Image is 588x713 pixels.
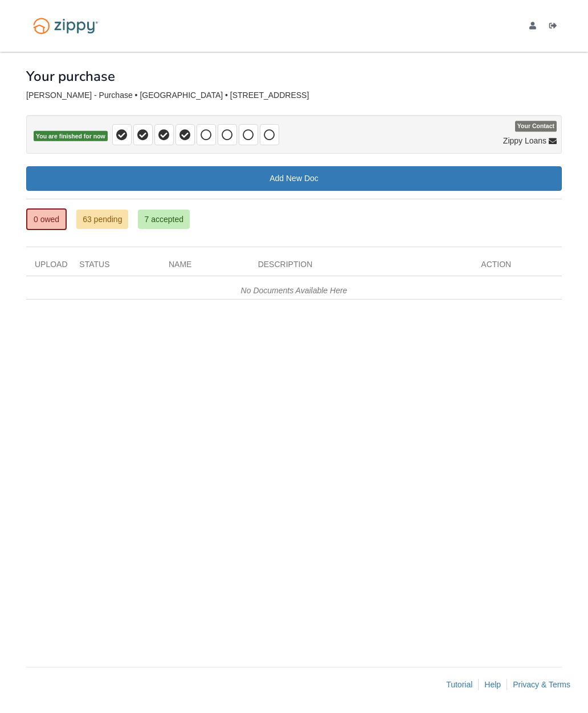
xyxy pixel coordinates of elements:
div: Description [250,259,473,276]
div: Status [71,259,160,276]
span: You are finished for now [34,131,108,142]
div: Name [160,259,250,276]
span: Your Contact [515,121,557,132]
a: Privacy & Terms [513,680,570,689]
a: Add New Doc [26,166,562,191]
div: Upload [26,259,71,276]
div: Action [472,259,562,276]
h1: Your purchase [26,69,115,84]
a: 63 pending [76,210,128,229]
a: edit profile [529,22,541,33]
img: Logo [26,13,105,39]
em: No Documents Available Here [241,286,348,295]
div: [PERSON_NAME] - Purchase • [GEOGRAPHIC_DATA] • [STREET_ADDRESS] [26,91,562,100]
a: Log out [549,22,562,33]
a: Help [484,680,501,689]
span: Zippy Loans [503,135,546,146]
a: 7 accepted [138,210,190,229]
a: 0 owed [26,208,67,230]
a: Tutorial [446,680,472,689]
